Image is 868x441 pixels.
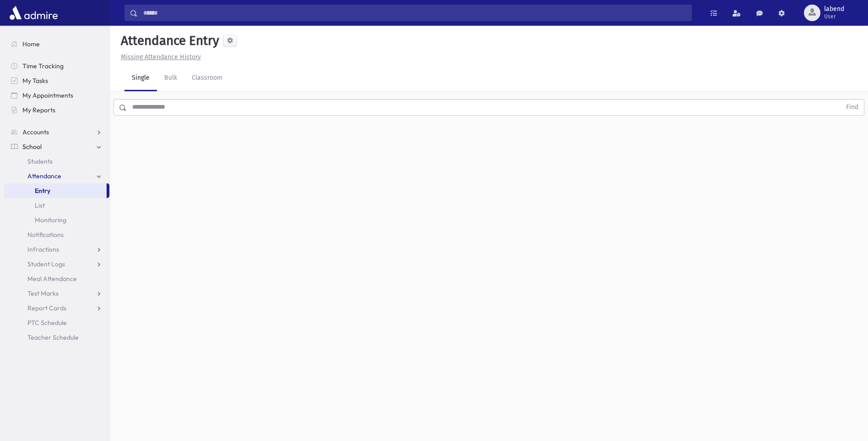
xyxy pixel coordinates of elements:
span: Attendance [27,172,61,180]
a: My Appointments [4,88,109,103]
input: Search [138,5,691,21]
a: Missing Attendance History [117,53,201,61]
a: Bulk [157,66,184,91]
a: Report Cards [4,301,109,315]
a: Notifications [4,227,109,242]
span: Report Cards [27,304,66,312]
a: Meal Attendance [4,271,109,286]
a: School [4,139,109,154]
span: School [22,143,42,151]
span: Home [22,40,40,48]
span: Monitoring [35,216,66,224]
a: Test Marks [4,286,109,301]
span: Entry [35,187,50,195]
span: Test Marks [27,289,59,298]
span: User [824,13,844,20]
img: AdmirePro [7,4,60,22]
span: Notifications [27,231,64,239]
span: PTC Schedule [27,319,67,327]
a: Single [124,66,157,91]
a: Teacher Schedule [4,330,109,345]
span: List [35,201,45,209]
a: Time Tracking [4,59,109,73]
a: Accounts [4,125,109,139]
a: Attendance [4,169,109,183]
a: Infractions [4,242,109,257]
span: Meal Attendance [27,275,77,283]
span: My Tasks [22,77,48,85]
a: Students [4,154,109,169]
span: Time Tracking [22,62,64,70]
span: Student Logs [27,260,65,268]
span: Accounts [22,128,49,136]
span: My Appointments [22,91,73,99]
a: Monitoring [4,213,109,227]
a: Classroom [184,66,230,91]
a: My Tasks [4,73,109,88]
span: Infractions [27,245,59,254]
span: labend [824,6,844,13]
span: Teacher Schedule [27,333,79,342]
h5: Attendance Entry [117,33,219,49]
a: Student Logs [4,257,109,271]
button: Find [841,99,864,115]
a: My Reports [4,103,109,117]
span: Students [27,157,53,165]
span: My Reports [22,106,55,114]
a: List [4,198,109,213]
a: PTC Schedule [4,315,109,330]
u: Missing Attendance History [121,53,201,61]
a: Home [4,37,109,51]
a: Entry [4,183,107,198]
